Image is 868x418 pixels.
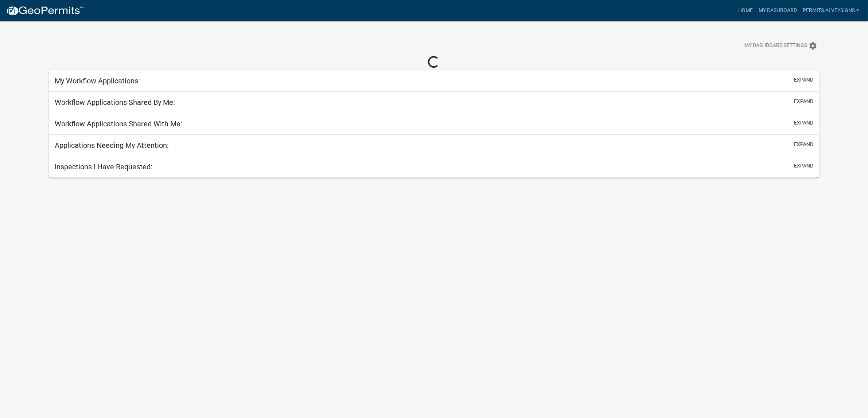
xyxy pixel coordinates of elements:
[800,4,862,17] a: Permits.Alveysigns
[794,119,813,127] button: expand
[794,76,813,84] button: expand
[735,4,756,17] a: Home
[756,4,800,17] a: My Dashboard
[809,42,817,50] i: settings
[794,162,813,170] button: expand
[55,162,152,171] h5: Inspections I Have Requested:
[794,141,813,148] button: expand
[744,42,807,50] span: My Dashboard Settings
[794,98,813,105] button: expand
[739,39,823,53] button: My Dashboard Settingssettings
[55,76,140,85] h5: My Workflow Applications:
[55,119,182,128] h5: Workflow Applications Shared With Me:
[55,98,175,107] h5: Workflow Applications Shared By Me:
[55,141,169,150] h5: Applications Needing My Attention:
